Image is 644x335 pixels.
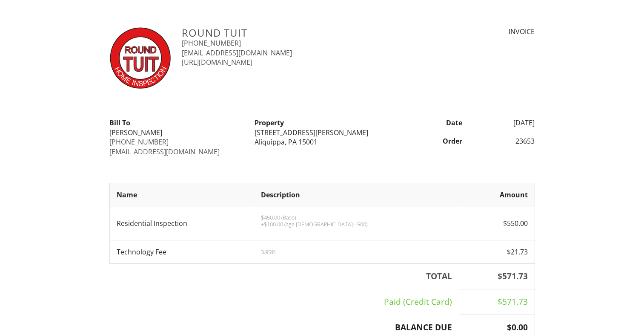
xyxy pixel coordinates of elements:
[109,27,172,90] img: TUIT_Logo.jpg
[182,48,292,58] a: [EMAIL_ADDRESS][DOMAIN_NAME]
[109,207,254,240] td: Residential Inspection
[109,240,254,263] td: Technology Fee
[436,27,535,36] div: INVOICE
[109,183,254,207] th: Name
[459,207,535,240] td: $550.00
[459,240,535,263] td: $21.73
[467,118,540,127] div: [DATE]
[459,263,535,289] th: $571.73
[254,183,459,207] th: Description
[467,136,540,146] div: 23653
[255,137,389,147] div: Aliquippa, PA 15001
[109,128,244,137] div: [PERSON_NAME]
[109,289,459,315] td: Paid (Credit Card)
[182,58,252,67] a: [URL][DOMAIN_NAME]
[459,289,535,315] td: $571.73
[109,263,459,289] th: TOTAL
[182,38,241,48] a: [PHONE_NUMBER]
[182,27,426,38] h3: Round Tuit
[109,137,169,147] a: [PHONE_NUMBER]
[395,118,467,127] div: Date
[459,183,535,207] th: Amount
[109,118,130,127] strong: Bill To
[255,118,284,127] strong: Property
[261,248,452,255] div: 3.95%
[261,214,452,228] p: $450.00 (Base) +$100.00 (age [DEMOGRAPHIC_DATA] - 500)
[395,136,467,146] div: Order
[109,147,220,156] a: [EMAIL_ADDRESS][DOMAIN_NAME]
[255,128,389,137] div: [STREET_ADDRESS][PERSON_NAME]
